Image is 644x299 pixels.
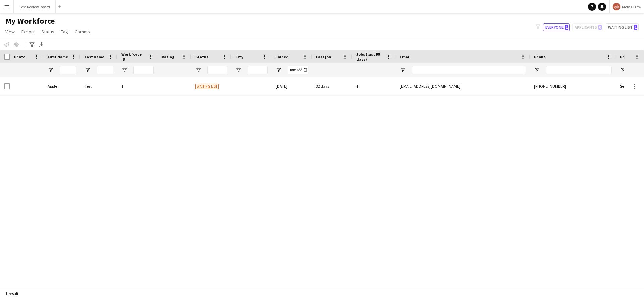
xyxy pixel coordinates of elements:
[352,77,396,95] div: 1
[400,67,406,73] button: Open Filter Menu
[61,29,68,35] span: Tag
[235,54,243,59] span: City
[38,41,46,49] app-action-btn: Export XLSX
[44,77,80,95] div: Apple
[121,52,146,62] span: Workforce ID
[121,67,127,73] button: Open Filter Menu
[48,67,54,73] button: Open Filter Menu
[288,66,308,74] input: Joined Filter Input
[356,52,384,62] span: Jobs (last 90 days)
[248,66,268,74] input: City Filter Input
[412,66,526,74] input: Email Filter Input
[272,77,312,95] div: [DATE]
[133,66,154,74] input: Workforce ID Filter Input
[195,67,201,73] button: Open Filter Menu
[235,67,241,73] button: Open Filter Menu
[276,54,289,59] span: Joined
[546,66,612,74] input: Phone Filter Input
[85,54,104,59] span: Last Name
[97,66,113,74] input: Last Name Filter Input
[396,77,530,95] div: [EMAIL_ADDRESS][DOMAIN_NAME]
[3,27,17,36] a: View
[117,77,158,95] div: 1
[21,29,35,35] span: Export
[195,54,208,59] span: Status
[400,54,411,59] span: Email
[620,67,626,73] button: Open Filter Menu
[80,77,117,95] div: Test
[85,67,91,73] button: Open Filter Menu
[606,23,639,31] button: Waiting list1
[41,29,54,35] span: Status
[534,54,546,59] span: Phone
[72,27,93,36] a: Comms
[612,3,621,11] img: Logo
[622,4,641,9] span: Melas Crew
[312,77,352,95] div: 32 days
[565,25,568,30] span: 1
[14,54,25,59] span: Photo
[14,0,56,13] button: Test Review Board
[19,27,37,36] a: Export
[28,41,36,49] app-action-btn: Advanced filters
[60,66,76,74] input: First Name Filter Input
[39,27,57,36] a: Status
[58,27,71,36] a: Tag
[316,54,331,59] span: Last job
[75,29,90,35] span: Comms
[5,29,15,35] span: View
[530,77,616,95] div: [PHONE_NUMBER]
[162,54,174,59] span: Rating
[48,54,68,59] span: First Name
[276,67,282,73] button: Open Filter Menu
[620,54,633,59] span: Profile
[5,16,55,26] span: My Workforce
[634,25,637,30] span: 1
[207,66,227,74] input: Status Filter Input
[534,67,540,73] button: Open Filter Menu
[543,23,570,31] button: Everyone1
[195,84,219,89] span: Waiting list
